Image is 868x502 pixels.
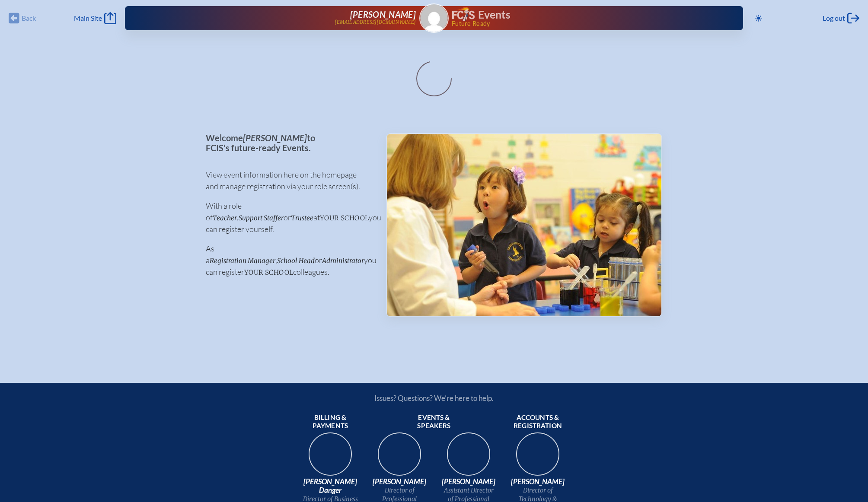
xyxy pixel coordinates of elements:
[387,134,661,316] img: Events
[291,214,313,222] span: Trustee
[350,9,416,19] span: [PERSON_NAME]
[299,413,361,431] span: Billing & payments
[282,394,586,403] p: Issues? Questions? We’re here to help.
[452,7,715,27] div: FCIS Events — Future ready
[372,430,427,485] img: 94e3d245-ca72-49ea-9844-ae84f6d33c0f
[74,14,102,22] span: Main Site
[510,430,565,485] img: b1ee34a6-5a78-4519-85b2-7190c4823173
[823,14,845,22] span: Log out
[437,477,500,486] span: [PERSON_NAME]
[206,243,372,278] p: As a , or you can register colleagues.
[277,257,315,265] span: School Head
[419,3,449,33] a: Gravatar
[368,477,431,486] span: [PERSON_NAME]
[244,268,293,276] span: your school
[452,21,715,27] span: Future Ready
[420,4,448,32] img: Gravatar
[507,413,569,431] span: Accounts & registration
[210,257,275,265] span: Registration Manager
[153,10,416,27] a: [PERSON_NAME][EMAIL_ADDRESS][DOMAIN_NAME]
[322,257,364,265] span: Administrator
[507,477,569,486] span: [PERSON_NAME]
[303,430,358,485] img: 9c64f3fb-7776-47f4-83d7-46a341952595
[320,214,369,222] span: your school
[74,12,116,24] a: Main Site
[206,200,372,235] p: With a role of , or at you can register yourself.
[206,169,372,192] p: View event information here on the homepage and manage registration via your role screen(s).
[213,214,237,222] span: Teacher
[335,19,416,25] p: [EMAIL_ADDRESS][DOMAIN_NAME]
[243,133,307,143] span: [PERSON_NAME]
[403,413,465,431] span: Events & speakers
[239,214,284,222] span: Support Staffer
[206,133,372,153] p: Welcome to FCIS’s future-ready Events.
[299,477,361,495] span: [PERSON_NAME] Danger
[441,430,496,485] img: 545ba9c4-c691-43d5-86fb-b0a622cbeb82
